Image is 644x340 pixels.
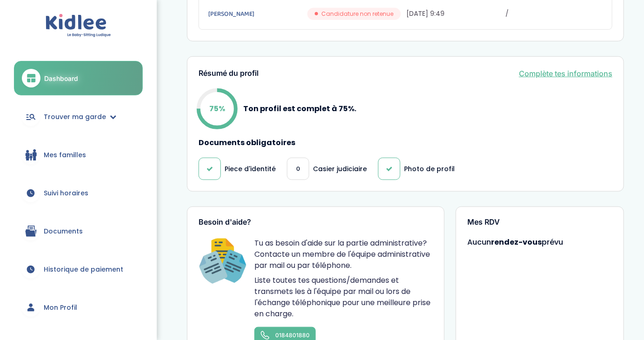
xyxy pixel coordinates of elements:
img: logo.svg [46,14,111,38]
span: Aucun prévu [467,237,563,247]
a: Mes familles [14,138,143,172]
a: Suivi horaires [14,176,143,210]
span: 0 [296,164,300,174]
a: Trouver ma garde [14,100,143,133]
span: [DATE] 9:49 [406,9,504,19]
p: 75% [209,103,225,114]
p: Casier judiciaire [313,164,367,174]
a: Documents [14,214,143,248]
p: Ton profil est complet à 75%. [243,103,356,114]
span: Historique de paiement [44,265,123,274]
h3: Mes RDV [467,218,612,227]
span: Suivi horaires [44,188,88,198]
h3: Besoin d'aide? [199,218,433,227]
a: Dashboard [14,61,143,95]
span: 0184801880 [275,332,310,339]
span: / [505,9,603,19]
strong: rendez-vous [491,237,542,247]
span: Mon Profil [44,303,77,313]
h3: Résumé du profil [199,69,259,78]
p: Tu as besoin d'aide sur la partie administrative? Contacte un membre de l'équipe administrative p... [254,238,433,271]
p: Liste toutes tes questions/demandes et transmets les à l'équipe par mail ou lors de l'échange tél... [254,275,433,320]
p: Piece d'identité [225,164,276,174]
span: Candidature non retenue [321,10,393,18]
span: Trouver ma garde [44,112,106,122]
span: Documents [44,227,83,236]
span: Dashboard [44,73,78,83]
a: Complète tes informations [519,68,612,79]
img: Happiness Officer [199,238,247,286]
a: Mon Profil [14,291,143,324]
a: [PERSON_NAME] [208,9,305,19]
a: Historique de paiement [14,253,143,286]
h4: Documents obligatoires [199,139,612,147]
span: Mes familles [44,150,86,160]
p: Photo de profil [404,164,455,174]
